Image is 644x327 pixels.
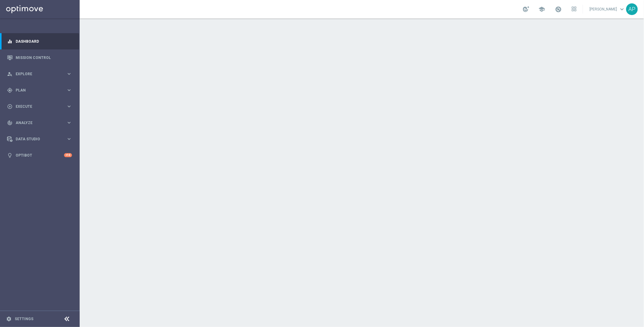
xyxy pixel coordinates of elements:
a: Settings [15,317,33,321]
div: Analyze [7,120,66,126]
span: Explore [16,72,66,76]
i: keyboard_arrow_right [66,71,72,77]
div: Data Studio [7,136,66,142]
i: gps_fixed [7,88,13,93]
div: AP [626,3,638,15]
span: Execute [16,105,66,108]
button: lightbulb Optibot +10 [7,153,72,158]
span: Data Studio [16,137,66,141]
a: Dashboard [16,33,72,49]
button: play_circle_outline Execute keyboard_arrow_right [7,104,72,109]
span: Analyze [16,121,66,125]
button: gps_fixed Plan keyboard_arrow_right [7,88,72,93]
i: settings [6,316,12,322]
i: track_changes [7,120,13,126]
i: equalizer [7,39,13,44]
button: Mission Control [7,55,72,60]
i: play_circle_outline [7,104,13,109]
button: person_search Explore keyboard_arrow_right [7,72,72,76]
a: [PERSON_NAME]keyboard_arrow_down [589,5,626,14]
div: Optibot [7,147,72,163]
i: keyboard_arrow_right [66,120,72,126]
i: person_search [7,71,13,77]
i: lightbulb [7,153,13,158]
a: Mission Control [16,49,72,66]
div: +10 [64,153,72,157]
div: Execute [7,104,66,109]
div: Explore [7,71,66,77]
div: Mission Control [7,49,72,66]
i: keyboard_arrow_right [66,136,72,142]
a: Optibot [16,147,64,163]
span: keyboard_arrow_down [619,6,626,13]
button: Data Studio keyboard_arrow_right [7,137,72,142]
span: Plan [16,88,66,92]
i: keyboard_arrow_right [66,87,72,93]
span: school [539,6,545,13]
i: keyboard_arrow_right [66,103,72,109]
div: Plan [7,88,66,93]
div: Dashboard [7,33,72,49]
button: track_changes Analyze keyboard_arrow_right [7,120,72,125]
button: equalizer Dashboard [7,39,72,44]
